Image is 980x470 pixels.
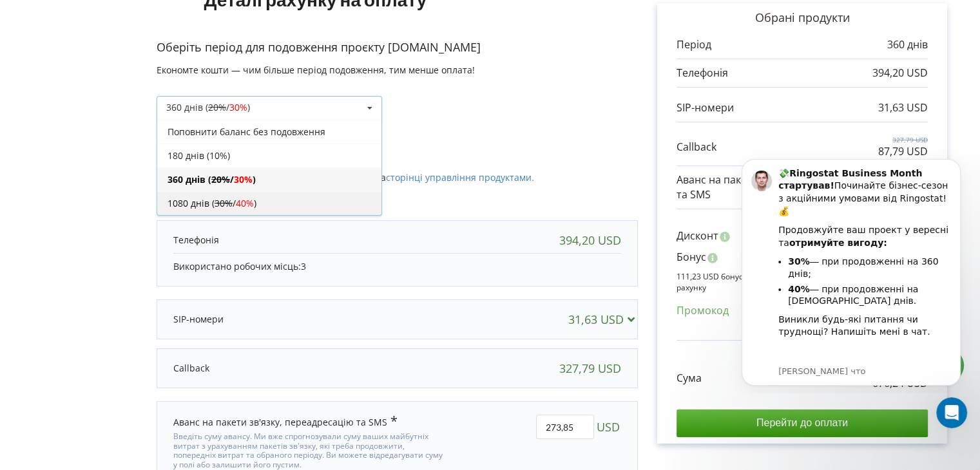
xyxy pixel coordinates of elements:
p: Callback [173,362,209,375]
p: Callback [677,140,716,155]
p: Оберіть період для подовження проєкту [DOMAIN_NAME] [157,39,638,56]
span: 40% [236,197,254,209]
p: Бонус [677,250,706,265]
div: 1080 днів ( / ) [157,191,381,215]
p: 111,23 USD бонусів стануть доступні через 270 днів після оплати рахунку [677,271,928,293]
p: Використано робочих місць: [173,260,621,273]
iframe: Intercom notifications сообщение [722,147,980,393]
div: 327,79 USD [559,362,621,375]
p: Сума [677,371,702,386]
p: Аванс на пакети зв'язку, переадресацію та SMS [677,173,880,202]
p: Період [677,37,711,52]
p: Дисконт [677,229,718,243]
p: 327,79 USD [878,135,928,144]
p: SIP-номери [173,313,224,326]
p: 394,20 USD [872,66,928,80]
p: Обрані продукти [677,10,928,26]
p: Активовані продукти [157,133,638,150]
p: Промокод [677,303,729,318]
div: 360 днів ( / ) [166,103,250,112]
input: Перейти до оплати [677,409,928,437]
div: 360 днів ( / ) [157,167,381,191]
div: Поповнити баланс без подовження [157,120,381,144]
span: 3 [301,260,306,272]
div: 394,20 USD [559,234,621,247]
div: 180 днів (10%) [157,144,381,167]
p: Телефонія [677,66,728,80]
p: 87,79 USD [878,144,928,159]
iframe: Intercom live chat [936,397,967,428]
a: сторінці управління продуктами. [386,171,534,183]
s: 30% [215,197,233,209]
div: Введіть суму авансу. Ми вже спрогнозували суму ваших майбутніх витрат з урахуванням пакетів зв'яз... [173,429,447,469]
div: Аванс на пакети зв'язку, переадресацію та SMS [173,415,398,429]
s: 20% [211,173,230,185]
s: 20% [208,101,226,113]
p: 360 днів [887,37,928,52]
span: 30% [229,101,247,113]
p: 31,63 USD [878,100,928,115]
span: 30% [234,173,253,185]
div: 31,63 USD [568,313,640,326]
p: Телефонія [173,234,219,247]
p: SIP-номери [677,100,734,115]
span: Економте кошти — чим більше період подовження, тим менше оплата! [157,64,475,76]
span: USD [597,415,620,439]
